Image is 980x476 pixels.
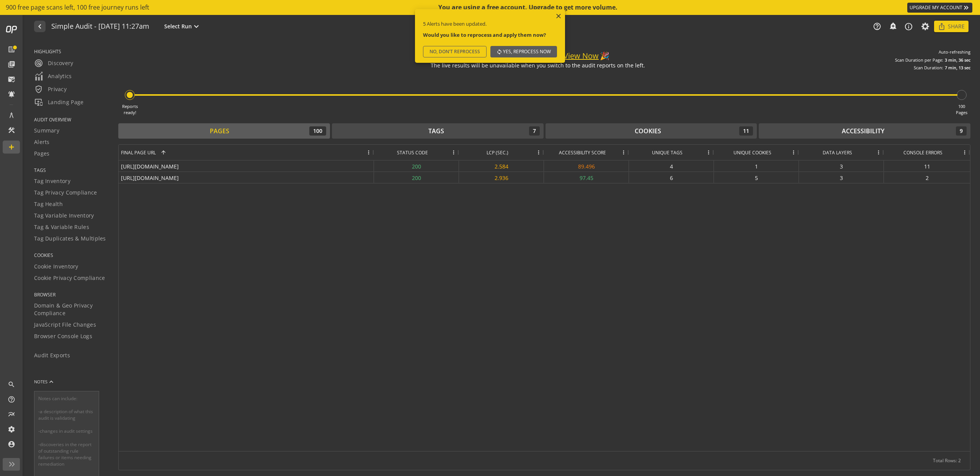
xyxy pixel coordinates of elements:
span: TAGS [34,167,109,173]
mat-icon: info_outline [904,22,913,31]
div: Auto-refreshing [939,49,970,55]
mat-icon: ios_share [938,23,946,30]
span: Cookie Privacy Compliance [34,274,105,282]
span: Cookie Inventory [34,263,78,270]
p: 5 Alerts have been updated. [423,20,557,28]
div: 2 [884,172,970,183]
span: Browser Console Logs [34,332,92,340]
span: JavaScript File Changes [34,321,96,329]
span: Privacy [34,85,67,94]
div: 7 [529,126,540,136]
mat-icon: help_outline [873,22,881,31]
span: BROWSER [34,291,109,298]
div: Pages [210,127,229,136]
span: Final Page URL [121,149,156,156]
div: 1 [714,160,799,172]
span: Summary [34,127,59,134]
div: 5 [714,172,799,183]
span: Status Code [397,149,428,156]
span: Tag Health [34,200,63,208]
div: 4 [629,160,714,172]
div: 11 [739,126,753,136]
mat-icon: expand_more [192,22,201,31]
button: Yes, reprocess now [490,46,557,57]
button: Accessibility9 [759,123,970,139]
button: Share [934,21,969,32]
span: Audit Exports [34,352,70,359]
mat-icon: architecture [8,111,15,119]
p: Would you like to reprocess and apply them now? [423,31,557,39]
button: Pages100 [118,123,330,139]
mat-icon: settings [8,425,15,433]
div: Cookies [635,127,661,136]
button: View Now [563,51,599,62]
span: Pages [34,150,50,157]
div: Tags [428,127,444,136]
button: Cookies11 [546,123,757,139]
div: Accessibility [842,127,884,136]
span: Tag Duplicates & Multiples [34,235,106,242]
span: AUDIT OVERVIEW [34,116,109,123]
span: Alerts [34,138,50,146]
span: Data Layers [823,149,852,156]
mat-icon: navigate_before [35,22,43,31]
div: Total Rows: 2 [933,451,961,470]
span: Yes, reprocess now [503,45,551,59]
mat-icon: radar [34,59,43,68]
mat-icon: loop [497,49,502,55]
span: 900 free page scans left, 100 free journey runs left [6,3,149,12]
div: Scan Duration: [914,65,943,71]
mat-icon: important_devices [34,98,43,107]
mat-icon: keyboard_double_arrow_right [962,4,970,11]
div: 100 Pages [956,103,967,115]
span: Share [948,20,965,33]
span: HIGHLIGHTS [34,48,109,55]
span: LCP (SEC.) [487,149,508,156]
div: 3 [799,172,884,183]
span: Discovery [34,59,73,68]
div: 7 min, 13 sec [945,65,970,71]
span: Tag Privacy Compliance [34,189,97,196]
mat-icon: keyboard_arrow_up [47,378,55,386]
a: UPGRADE MY ACCOUNT [907,3,972,13]
span: Landing Page [34,98,84,107]
span: Select Run [164,23,192,30]
div: 100 [309,126,326,136]
mat-icon: list_alt [8,46,15,53]
div: [URL][DOMAIN_NAME] [119,160,374,172]
span: Tag & Variable Rules [34,223,89,231]
button: Select Run [163,21,203,31]
div: Reports ready! [122,103,138,115]
button: No, don't reprocess [423,46,487,57]
button: NOTES [34,373,55,391]
mat-icon: multiline_chart [8,411,15,418]
span: Tag Variable Inventory [34,212,94,219]
mat-icon: close [555,12,562,20]
div: 89.496 [544,160,629,172]
mat-icon: help_outline [8,396,15,403]
div: 11 [884,160,970,172]
mat-icon: add [8,143,15,151]
div: 3 min, 36 sec [945,57,970,63]
mat-icon: notifications_active [8,90,15,98]
mat-icon: verified_user [34,85,43,94]
mat-icon: library_books [8,61,15,68]
span: Unique Tags [652,149,683,156]
h1: Simple Audit - 18 September 2025 | 11:27am [51,23,149,31]
span: Analytics [34,72,72,81]
span: No, don't reprocess [430,45,480,59]
span: COOKIES [34,252,109,258]
div: Scan Duration per Page: [895,57,943,63]
div: 6 [629,172,714,183]
button: Tags7 [332,123,544,139]
span: Tag Inventory [34,177,70,185]
mat-icon: mark_email_read [8,75,15,83]
mat-icon: add_alert [889,22,897,29]
span: Unique Cookies [733,149,771,156]
div: 2.584 [459,160,544,172]
div: 97.45 [544,172,629,183]
div: 🎉 [600,51,609,62]
span: Console Errors [903,149,942,156]
div: 2.936 [459,172,544,183]
span: Domain & Geo Privacy Compliance [34,302,109,317]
